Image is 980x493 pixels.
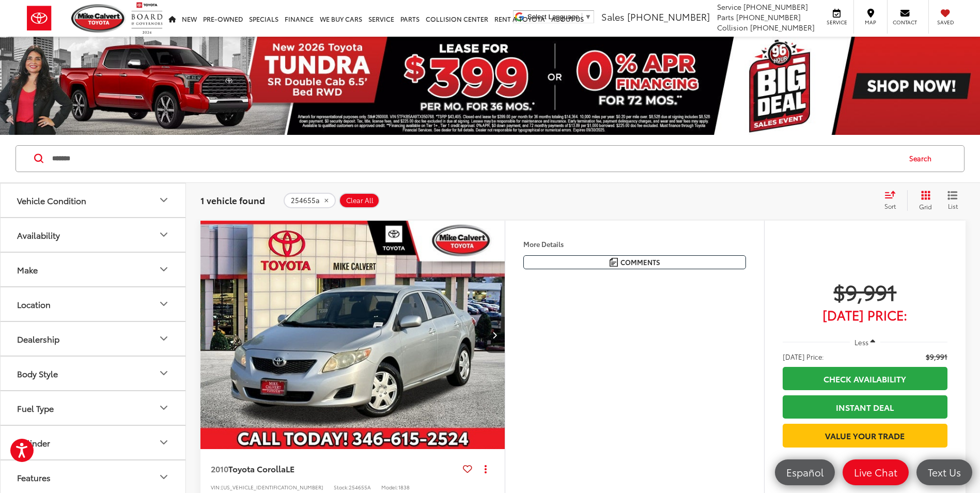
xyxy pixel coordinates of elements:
[783,395,947,419] a: Instant Deal
[783,367,947,390] a: Check Availability
[346,196,374,205] span: Clear All
[750,22,815,33] span: [PHONE_NUMBER]
[211,483,221,491] span: VIN:
[717,22,748,33] span: Collision
[601,10,625,23] span: Sales
[940,190,966,211] button: List View
[919,202,932,211] span: Grid
[398,483,410,491] span: 1838
[476,459,494,477] button: Actions
[284,193,336,208] button: remove 254655a
[211,463,228,474] span: 2010
[1,391,186,425] button: Fuel TypeFuel Type
[17,334,59,344] div: Dealership
[849,466,903,479] span: Live Chat
[158,332,170,345] div: Dealership
[1,357,186,390] button: Body StyleBody Style
[934,19,957,26] span: Saved
[1,322,186,356] button: DealershipDealership
[1,287,186,321] button: LocationLocation
[884,202,896,210] span: Sort
[926,351,947,362] span: $9,991
[17,230,60,240] div: Availability
[783,424,947,447] a: Value Your Trade
[158,228,170,241] div: Availability
[158,367,170,379] div: Body Style
[17,299,51,309] div: Location
[71,4,126,33] img: Mike Calvert Toyota
[523,240,746,248] h4: More Details
[17,368,58,378] div: Body Style
[349,483,371,491] span: 254655A
[825,19,848,26] span: Service
[381,483,398,491] span: Model:
[211,463,459,474] a: 2010Toyota CorollaLE
[620,257,660,267] span: Comments
[221,483,323,491] span: [US_VEHICLE_IDENTIFICATION_NUMBER]
[484,317,505,353] button: Next image
[523,255,746,269] button: Comments
[843,459,909,485] a: Live Chat
[291,196,320,205] span: 254655a
[158,194,170,206] div: Vehicle Condition
[286,463,294,474] span: LE
[717,12,734,22] span: Parts
[1,218,186,252] button: AvailabilityAvailability
[158,471,170,483] div: Features
[1,253,186,286] button: MakeMake
[916,459,972,485] a: Text Us
[893,19,917,26] span: Contact
[200,221,506,450] a: 2010 Toyota Corolla LE2010 Toyota Corolla LE2010 Toyota Corolla LE2010 Toyota Corolla LE
[334,483,349,491] span: Stock:
[717,2,741,12] span: Service
[907,190,940,211] button: Grid View
[17,438,50,448] div: Cylinder
[200,194,265,206] span: 1 vehicle found
[947,202,958,210] span: List
[200,221,506,450] img: 2010 Toyota Corolla LE
[923,466,966,479] span: Text Us
[17,265,38,274] div: Make
[158,263,170,275] div: Make
[228,463,286,474] span: Toyota Corolla
[899,146,946,172] button: Search
[783,310,947,320] span: [DATE] Price:
[736,12,801,22] span: [PHONE_NUMBER]
[783,279,947,304] span: $9,991
[200,221,506,450] div: 2010 Toyota Corolla LE 0
[1,426,186,459] button: CylinderCylinder
[585,13,592,21] span: ▼
[17,403,54,413] div: Fuel Type
[775,459,835,485] a: Español
[859,19,882,26] span: Map
[781,466,829,479] span: Español
[485,465,487,473] span: dropdown dots
[1,183,186,217] button: Vehicle ConditionVehicle Condition
[627,10,710,23] span: [PHONE_NUMBER]
[854,337,868,347] span: Less
[17,195,86,205] div: Vehicle Condition
[783,351,824,362] span: [DATE] Price:
[17,472,51,482] div: Features
[610,258,618,267] img: Comments
[158,436,170,449] div: Cylinder
[743,2,808,12] span: [PHONE_NUMBER]
[158,298,170,310] div: Location
[51,146,899,171] input: Search by Make, Model, or Keyword
[158,402,170,414] div: Fuel Type
[850,333,881,351] button: Less
[879,190,907,211] button: Select sort value
[339,193,380,208] button: Clear All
